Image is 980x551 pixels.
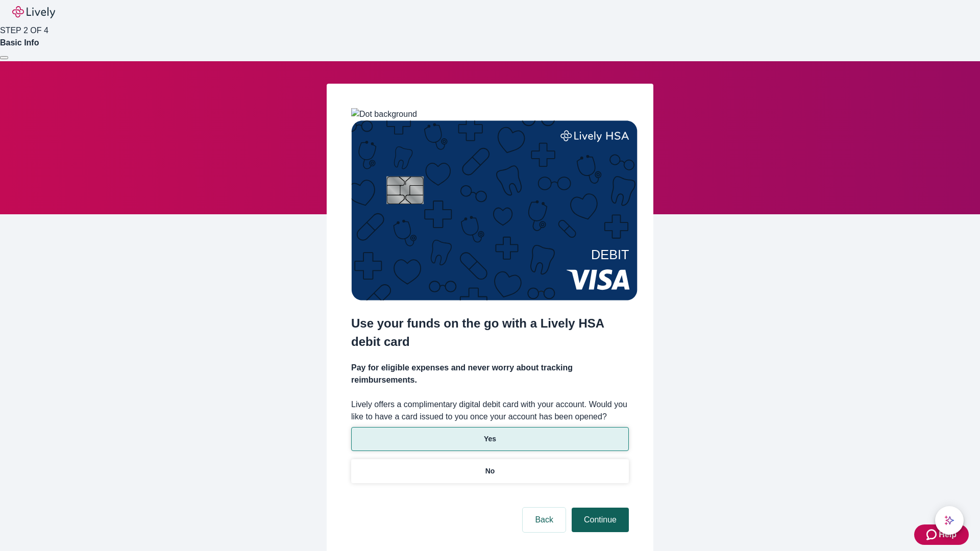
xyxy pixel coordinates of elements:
img: Lively [12,6,55,18]
p: Yes [484,434,496,444]
label: Lively offers a complimentary digital debit card with your account. Would you like to have a card... [351,398,629,423]
span: Help [939,529,957,541]
button: No [351,459,629,483]
img: Dot background [351,108,417,120]
button: Yes [351,427,629,451]
button: Continue [572,508,629,532]
img: Debit card [351,120,638,300]
button: Back [523,508,566,532]
h4: Pay for eligible expenses and never worry about tracking reimbursements. [351,362,629,386]
p: No [485,466,495,477]
svg: Zendesk support icon [926,529,939,541]
svg: Lively AI Assistant [944,515,954,525]
button: Zendesk support iconHelp [914,524,969,545]
button: chat [935,506,964,535]
h2: Use your funds on the go with a Lively HSA debit card [351,314,629,351]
